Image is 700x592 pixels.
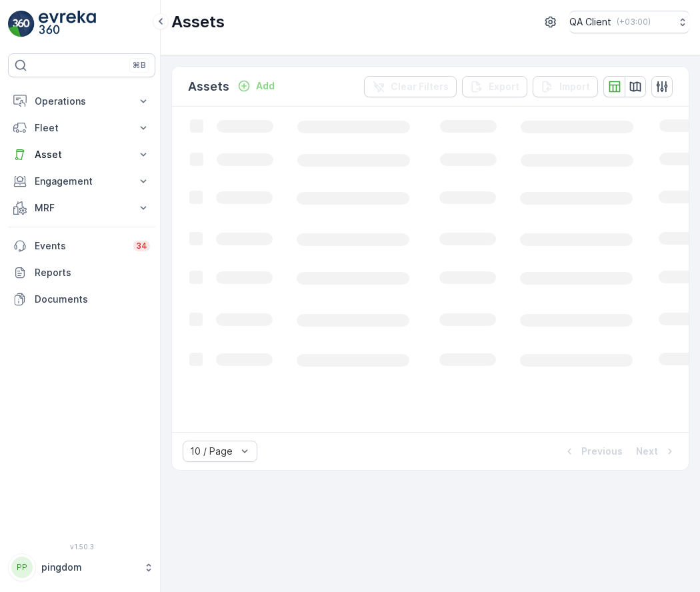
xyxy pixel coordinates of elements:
[8,259,155,286] a: Reports
[35,148,129,161] p: Asset
[133,60,146,71] p: ⌘B
[136,241,147,251] p: 34
[8,141,155,168] button: Asset
[188,77,229,96] p: Assets
[561,443,624,459] button: Previous
[8,115,155,141] button: Fleet
[635,443,678,459] button: Next
[391,80,449,93] p: Clear Filters
[636,445,658,458] p: Next
[35,266,150,279] p: Reports
[41,561,137,574] p: pingdom
[617,17,651,27] p: ( +03:00 )
[35,293,150,306] p: Documents
[569,11,689,33] button: QA Client(+03:00)
[35,201,129,215] p: MRF
[35,95,129,108] p: Operations
[489,80,519,93] p: Export
[8,168,155,195] button: Engagement
[35,175,129,188] p: Engagement
[8,11,35,37] img: logo
[8,233,155,259] a: Events34
[256,79,275,93] p: Add
[559,80,590,93] p: Import
[364,76,457,97] button: Clear Filters
[569,15,611,29] p: QA Client
[462,76,527,97] button: Export
[581,445,623,458] p: Previous
[8,88,155,115] button: Operations
[8,195,155,221] button: MRF
[171,11,225,33] p: Assets
[8,286,155,313] a: Documents
[232,78,280,94] button: Add
[39,11,96,37] img: logo_light-DOdMpM7g.png
[533,76,598,97] button: Import
[35,121,129,135] p: Fleet
[11,557,33,578] div: PP
[8,543,155,551] span: v 1.50.3
[35,239,125,253] p: Events
[8,553,155,581] button: PPpingdom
